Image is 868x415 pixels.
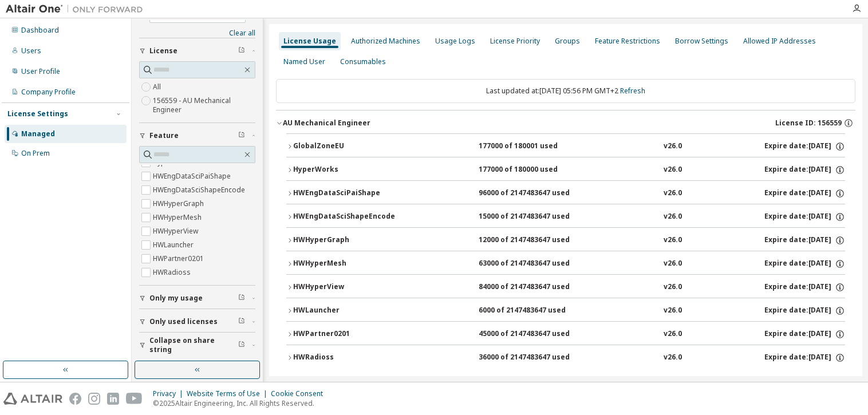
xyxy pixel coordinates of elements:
[21,46,41,56] div: Users
[88,393,100,405] img: instagram.svg
[479,353,582,363] div: 36000 of 2147483647 used
[775,118,842,128] span: License ID: 156559
[479,329,582,339] div: 45000 of 2147483647 used
[286,228,845,253] button: HWHyperGraph12000 of 2147483647 usedv26.0Expire date:[DATE]
[153,169,233,183] label: HWEngDataSciPaiShape
[107,393,119,405] img: linkedin.svg
[149,131,179,140] span: Feature
[479,282,582,293] div: 84000 of 2147483647 used
[764,306,845,316] div: Expire date: [DATE]
[490,37,540,46] div: License Priority
[153,94,255,117] label: 156559 - AU Mechanical Engineer
[479,212,582,222] div: 15000 of 2147483647 used
[764,282,845,293] div: Expire date: [DATE]
[139,123,255,148] button: Feature
[664,306,682,316] div: v26.0
[69,393,81,405] img: facebook.svg
[293,259,396,269] div: HWHyperMesh
[276,110,855,136] button: AU Mechanical EngineerLicense ID: 156559
[21,26,59,35] div: Dashboard
[479,306,582,316] div: 6000 of 2147483647 used
[479,259,582,269] div: 63000 of 2147483647 used
[293,282,396,293] div: HWHyperView
[149,46,177,56] span: License
[293,329,396,339] div: HWPartner0201
[293,188,396,199] div: HWEngDataSciPaiShape
[664,329,682,339] div: v26.0
[286,204,845,230] button: HWEngDataSciShapeEncode15000 of 2147483647 usedv26.0Expire date:[DATE]
[153,252,206,266] label: HWPartner0201
[479,235,582,246] div: 12000 of 2147483647 used
[153,211,204,224] label: HWHyperMesh
[675,37,728,46] div: Borrow Settings
[153,224,200,238] label: HWHyperView
[283,118,370,128] div: AU Mechanical Engineer
[340,57,386,66] div: Consumables
[764,165,845,175] div: Expire date: [DATE]
[664,212,682,222] div: v26.0
[664,141,682,152] div: v26.0
[21,129,55,139] div: Managed
[7,109,68,118] div: License Settings
[187,389,271,398] div: Website Terms of Use
[664,353,682,363] div: v26.0
[286,181,845,206] button: HWEngDataSciPaiShape96000 of 2147483647 usedv26.0Expire date:[DATE]
[764,188,845,199] div: Expire date: [DATE]
[238,131,245,140] span: Clear filter
[620,86,645,96] a: Refresh
[743,37,816,46] div: Allowed IP Addresses
[238,317,245,326] span: Clear filter
[286,322,845,347] button: HWPartner020145000 of 2147483647 usedv26.0Expire date:[DATE]
[286,157,845,183] button: HyperWorks177000 of 180000 usedv26.0Expire date:[DATE]
[139,309,255,334] button: Only used licenses
[664,165,682,175] div: v26.0
[664,235,682,246] div: v26.0
[153,238,196,252] label: HWLauncher
[479,188,582,199] div: 96000 of 2147483647 used
[664,259,682,269] div: v26.0
[238,341,245,350] span: Clear filter
[595,37,660,46] div: Feature Restrictions
[351,37,420,46] div: Authorized Machines
[283,57,325,66] div: Named User
[286,251,845,276] button: HWHyperMesh63000 of 2147483647 usedv26.0Expire date:[DATE]
[479,165,582,175] div: 177000 of 180000 used
[764,141,845,152] div: Expire date: [DATE]
[153,183,247,197] label: HWEngDataSciShapeEncode
[238,294,245,303] span: Clear filter
[271,389,330,398] div: Cookie Consent
[139,29,255,38] a: Clear all
[286,298,845,323] button: HWLauncher6000 of 2147483647 usedv26.0Expire date:[DATE]
[293,353,396,363] div: HWRadioss
[21,88,76,97] div: Company Profile
[764,259,845,269] div: Expire date: [DATE]
[293,235,396,246] div: HWHyperGraph
[21,149,50,158] div: On Prem
[276,79,855,103] div: Last updated at: [DATE] 05:56 PM GMT+2
[664,282,682,293] div: v26.0
[139,286,255,311] button: Only my usage
[293,306,396,316] div: HWLauncher
[139,333,255,358] button: Collapse on share string
[435,37,475,46] div: Usage Logs
[153,389,187,398] div: Privacy
[764,353,845,363] div: Expire date: [DATE]
[286,275,845,300] button: HWHyperView84000 of 2147483647 usedv26.0Expire date:[DATE]
[293,141,396,152] div: GlobalZoneEU
[664,188,682,199] div: v26.0
[153,266,193,279] label: HWRadioss
[149,294,203,303] span: Only my usage
[6,3,149,15] img: Altair One
[283,37,336,46] div: License Usage
[126,393,143,405] img: youtube.svg
[764,212,845,222] div: Expire date: [DATE]
[149,317,218,326] span: Only used licenses
[153,398,330,408] p: © 2025 Altair Engineering, Inc. All Rights Reserved.
[764,235,845,246] div: Expire date: [DATE]
[286,134,845,159] button: GlobalZoneEU177000 of 180001 usedv26.0Expire date:[DATE]
[286,345,845,370] button: HWRadioss36000 of 2147483647 usedv26.0Expire date:[DATE]
[139,38,255,64] button: License
[293,212,396,222] div: HWEngDataSciShapeEncode
[555,37,580,46] div: Groups
[479,141,582,152] div: 177000 of 180001 used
